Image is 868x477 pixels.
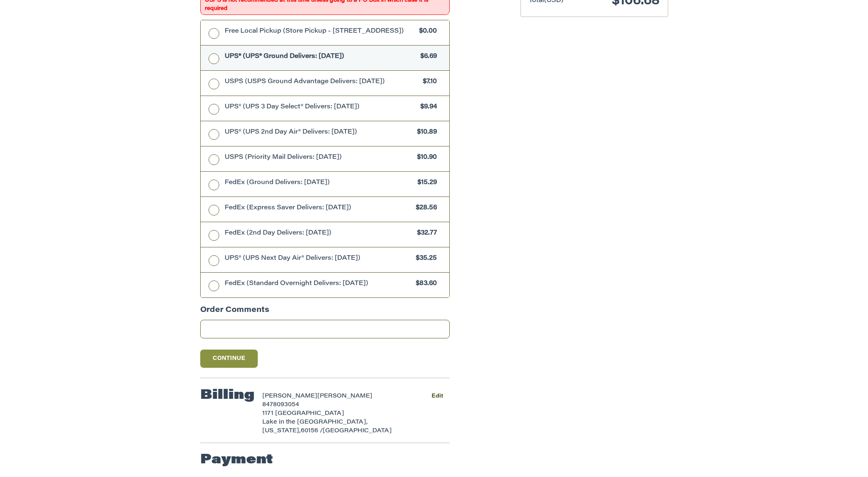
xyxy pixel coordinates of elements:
span: UPS® (UPS 2nd Day Air® Delivers: [DATE]) [225,128,413,137]
span: Free Local Pickup (Store Pickup - [STREET_ADDRESS]) [225,27,415,36]
span: [GEOGRAPHIC_DATA] [323,428,392,434]
span: $15.29 [414,178,437,188]
span: FedEx (Express Saver Delivers: [DATE]) [225,204,412,213]
span: $0.00 [415,27,437,36]
span: $32.77 [413,229,437,238]
span: UPS® (UPS® Ground Delivers: [DATE]) [225,52,417,62]
span: [US_STATE], [262,428,301,434]
span: $10.89 [413,128,437,137]
span: $83.60 [412,279,437,289]
span: $6.69 [417,52,437,62]
span: UPS® (UPS Next Day Air® Delivers: [DATE]) [225,254,412,264]
button: Edit [425,390,450,402]
span: USPS (USPS Ground Advantage Delivers: [DATE]) [225,77,419,87]
h2: Billing [200,387,254,404]
span: 1171 [GEOGRAPHIC_DATA] [262,411,344,417]
legend: Order Comments [200,305,269,320]
span: Lake in the [GEOGRAPHIC_DATA], [262,419,368,425]
span: FedEx (Standard Overnight Delivers: [DATE]) [225,279,412,289]
span: 8478093054 [262,402,299,408]
span: FedEx (2nd Day Delivers: [DATE]) [225,229,413,238]
span: $35.25 [412,254,437,264]
h2: Payment [200,452,273,468]
span: $10.90 [413,153,437,163]
span: USPS (Priority Mail Delivers: [DATE]) [225,153,413,163]
span: $9.94 [417,103,437,112]
span: FedEx (Ground Delivers: [DATE]) [225,178,414,188]
span: [PERSON_NAME] [317,393,372,399]
span: $28.56 [412,204,437,213]
span: 60156 / [301,428,323,434]
span: $7.10 [419,77,437,87]
button: Continue [200,350,258,368]
span: UPS® (UPS 3 Day Select® Delivers: [DATE]) [225,103,417,112]
span: [PERSON_NAME] [262,393,317,399]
